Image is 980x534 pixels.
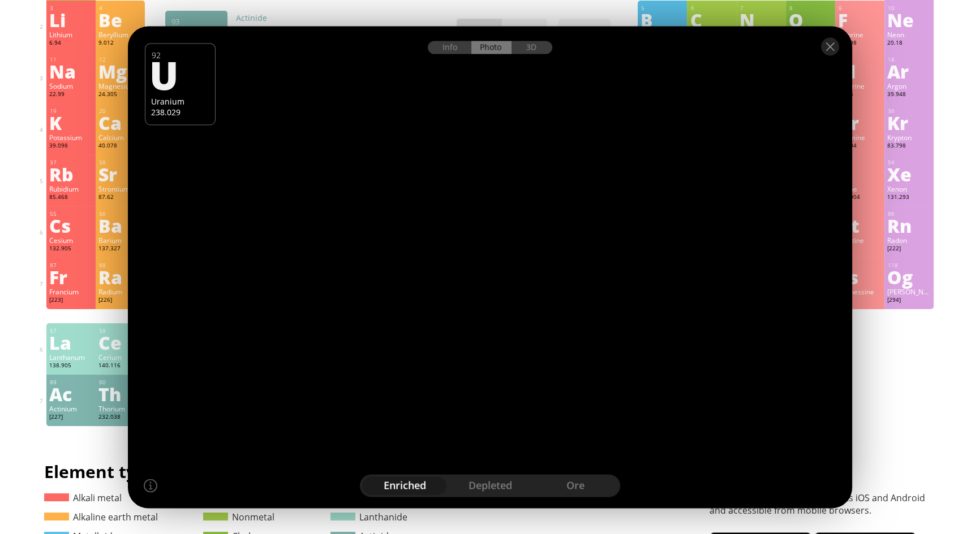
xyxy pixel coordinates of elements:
[50,262,93,269] div: 87
[50,107,93,115] div: 19
[50,327,93,335] div: 57
[362,476,448,494] div: enriched
[236,12,349,23] div: Actinide
[49,133,93,142] div: Potassium
[887,62,931,80] div: Ar
[98,39,142,48] div: 9.012
[99,262,142,269] div: 88
[49,11,93,29] div: Li
[888,5,931,12] div: 10
[99,5,142,12] div: 4
[839,5,882,12] div: 9
[839,210,882,218] div: 85
[838,287,882,296] div: Tennessine
[99,379,142,386] div: 90
[887,296,931,305] div: [294]
[690,11,733,29] div: C
[49,142,93,151] div: 39.098
[49,245,93,254] div: 132.905
[98,193,142,202] div: 87.62
[428,41,471,54] div: Info
[887,268,931,286] div: Og
[49,90,93,99] div: 22.99
[49,333,93,351] div: La
[98,268,142,286] div: Ra
[151,106,209,117] div: 238.029
[98,216,142,235] div: Ba
[838,193,882,202] div: 126.904
[888,159,931,166] div: 54
[887,30,931,39] div: Neon
[98,62,142,80] div: Mg
[641,5,684,12] div: 5
[99,107,142,115] div: 20
[838,296,882,305] div: [293]
[98,90,142,99] div: 24.305
[838,133,882,142] div: Bromine
[839,262,882,269] div: 117
[98,81,142,90] div: Magnesium
[98,165,142,183] div: Sr
[887,114,931,132] div: Kr
[98,142,142,151] div: 40.078
[49,362,93,371] div: 138.905
[99,159,142,166] div: 38
[98,114,142,132] div: Ca
[887,193,931,202] div: 131.293
[838,184,882,193] div: Iodine
[49,62,93,80] div: Na
[49,236,93,245] div: Cesium
[330,511,407,523] a: Lanthanide
[98,404,142,413] div: Thorium
[49,81,93,90] div: Sodium
[838,11,882,29] div: F
[740,5,783,12] div: 7
[789,11,832,29] div: O
[887,11,931,29] div: Ne
[838,30,882,39] div: Fluorine
[838,81,882,90] div: Chlorine
[98,385,142,403] div: Th
[887,133,931,142] div: Krypton
[887,236,931,245] div: Radon
[888,56,931,63] div: 18
[887,90,931,99] div: 39.948
[98,236,142,245] div: Barium
[98,184,142,193] div: Strontium
[887,142,931,151] div: 83.798
[50,159,93,166] div: 37
[44,511,158,523] a: Alkaline earth metal
[838,268,882,286] div: Ts
[203,511,274,523] a: Nonmetal
[50,5,93,12] div: 3
[888,262,931,269] div: 118
[98,30,142,39] div: Beryllium
[98,413,142,422] div: 232.038
[49,165,93,183] div: Rb
[49,268,93,286] div: Fr
[49,114,93,132] div: K
[98,296,142,305] div: [226]
[99,210,142,218] div: 56
[98,245,142,254] div: 137.327
[98,287,142,296] div: Radium
[839,159,882,166] div: 53
[151,95,209,106] div: Uranium
[44,492,122,504] a: Alkali metal
[49,216,93,235] div: Cs
[641,11,684,29] div: B
[512,41,552,54] div: 3D
[98,353,142,362] div: Cerium
[838,245,882,254] div: [210]
[50,379,93,386] div: 89
[887,216,931,235] div: Rn
[887,245,931,254] div: [222]
[49,30,93,39] div: Lithium
[839,107,882,115] div: 35
[98,362,142,371] div: 140.116
[887,165,931,183] div: Xe
[49,39,93,48] div: 6.94
[838,90,882,99] div: 35.45
[50,210,93,218] div: 55
[99,327,142,335] div: 58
